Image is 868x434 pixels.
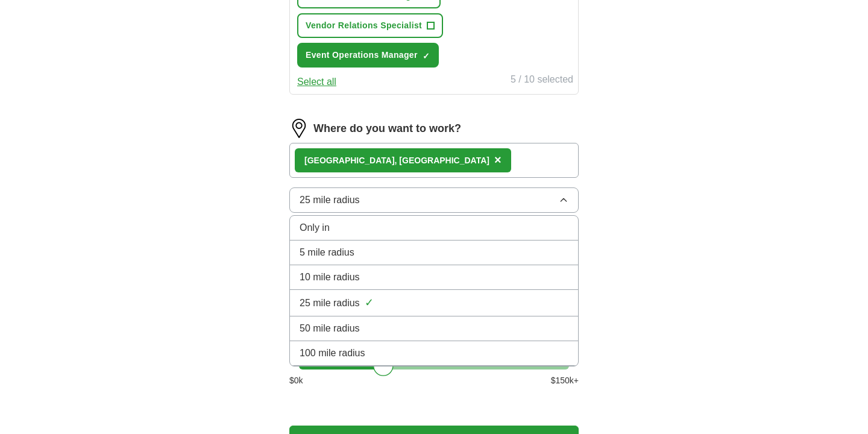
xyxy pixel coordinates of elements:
span: ✓ [365,295,374,311]
span: ✓ [423,51,430,61]
img: location.png [289,119,309,138]
div: , [GEOGRAPHIC_DATA] [304,154,489,167]
span: $ 150 k+ [551,374,579,387]
span: 25 mile radius [300,193,360,207]
button: Event Operations Manager✓ [297,43,439,68]
span: $ 0 k [289,374,303,387]
button: Select all [297,75,336,89]
span: 100 mile radius [300,346,365,360]
button: 25 mile radius [289,187,579,213]
label: Where do you want to work? [313,121,461,137]
span: 10 mile radius [300,270,360,285]
span: Event Operations Manager [306,49,418,61]
div: 5 / 10 selected [511,72,573,89]
button: × [494,151,502,169]
span: 50 mile radius [300,321,360,336]
span: 5 mile radius [300,245,354,260]
span: Vendor Relations Specialist [306,19,422,32]
span: 25 mile radius [300,296,360,310]
button: Vendor Relations Specialist [297,13,443,38]
span: × [494,153,502,166]
span: Only in [300,221,330,235]
strong: [GEOGRAPHIC_DATA] [304,156,395,165]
